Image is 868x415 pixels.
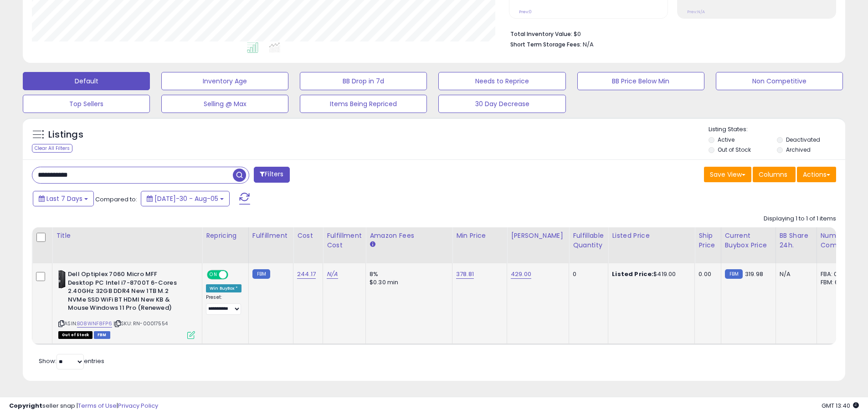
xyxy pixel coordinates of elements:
div: Displaying 1 to 1 of 1 items [764,215,836,223]
b: Dell Optiplex 7060 Micro MFF Desktop PC Intel i7-8700T 6-Cores 2.40GHz 32GB DDR4 New 1TB M.2 NVMe... [68,270,179,315]
span: Columns [759,170,787,179]
div: Cost [297,231,319,241]
div: 8% [370,270,445,278]
span: N/A [583,40,594,49]
span: Compared to: [95,195,137,204]
button: Actions [797,167,836,182]
a: 429.00 [511,270,531,279]
div: Repricing [206,231,245,241]
a: 378.81 [456,270,474,279]
div: BB Share 24h. [780,231,813,250]
div: Preset: [206,294,241,315]
button: Last 7 Days [33,191,94,206]
div: Win BuyBox * [206,284,241,292]
span: Show: entries [39,357,104,365]
div: [PERSON_NAME] [511,231,565,241]
div: Fulfillment [252,231,289,241]
small: FBM [725,269,743,279]
h5: Listings [48,128,83,141]
div: ASIN: [58,270,195,338]
div: Clear All Filters [32,144,72,153]
b: Listed Price: [612,270,653,278]
div: Title [56,231,198,241]
label: Archived [786,146,811,154]
div: FBM: 6 [821,278,851,287]
a: B08WNF8FP6 [77,320,112,328]
a: Terms of Use [78,401,117,410]
label: Active [718,136,734,143]
a: Privacy Policy [118,401,158,410]
div: $0.30 min [370,278,445,287]
button: Selling @ Max [161,95,288,113]
div: seller snap | | [9,402,158,410]
button: Inventory Age [161,72,288,90]
small: FBM [252,269,270,279]
span: OFF [227,271,241,279]
label: Out of Stock [718,146,751,154]
button: Save View [704,167,751,182]
span: 319.98 [745,270,763,278]
span: ON [208,271,219,279]
button: Top Sellers [23,95,150,113]
img: 31dbPURyWbL._SL40_.jpg [58,270,66,288]
span: 2025-08-13 13:40 GMT [822,401,859,410]
div: 0.00 [699,270,714,278]
button: BB Price Below Min [577,72,704,90]
button: Columns [753,167,796,182]
div: 0 [573,270,601,278]
div: Listed Price [612,231,691,241]
a: 244.17 [297,270,316,279]
b: Short Term Storage Fees: [510,41,581,48]
button: Default [23,72,150,90]
button: Items Being Repriced [300,95,427,113]
button: BB Drop in 7d [300,72,427,90]
button: Needs to Reprice [438,72,565,90]
div: Amazon Fees [370,231,448,241]
button: [DATE]-30 - Aug-05 [141,191,230,206]
strong: Copyright [9,401,42,410]
span: All listings that are currently out of stock and unavailable for purchase on Amazon [58,331,92,339]
div: Min Price [456,231,503,241]
div: Fulfillment Cost [327,231,362,250]
small: Prev: N/A [687,9,705,15]
p: Listing States: [709,125,845,134]
b: Total Inventory Value: [510,30,572,38]
span: [DATE]-30 - Aug-05 [154,194,218,203]
div: Num of Comp. [821,231,854,250]
span: FBM [94,331,110,339]
span: | SKU: RN-00017554 [113,320,168,327]
a: N/A [327,270,338,279]
div: $419.00 [612,270,688,278]
div: Current Buybox Price [725,231,772,250]
small: Prev: 0 [519,9,532,15]
li: $0 [510,28,829,39]
button: 30 Day Decrease [438,95,565,113]
small: Amazon Fees. [370,241,375,249]
button: Non Competitive [716,72,843,90]
label: Deactivated [786,136,820,143]
span: Last 7 Days [46,194,82,203]
div: N/A [780,270,810,278]
div: FBA: 0 [821,270,851,278]
button: Filters [254,167,289,183]
div: Ship Price [699,231,717,250]
div: Fulfillable Quantity [573,231,604,250]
